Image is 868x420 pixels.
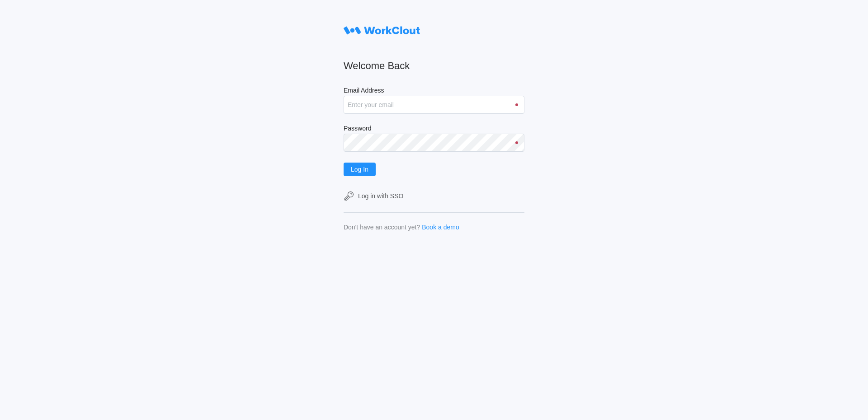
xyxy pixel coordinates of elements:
[344,191,524,201] a: Log in with SSO
[422,224,459,231] a: Book a demo
[351,166,368,173] span: Log In
[344,224,420,231] div: Don't have an account yet?
[344,60,524,72] h2: Welcome Back
[344,125,524,134] label: Password
[344,163,376,176] button: Log In
[344,96,524,114] input: Enter your email
[344,87,524,96] label: Email Address
[358,192,403,200] div: Log in with SSO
